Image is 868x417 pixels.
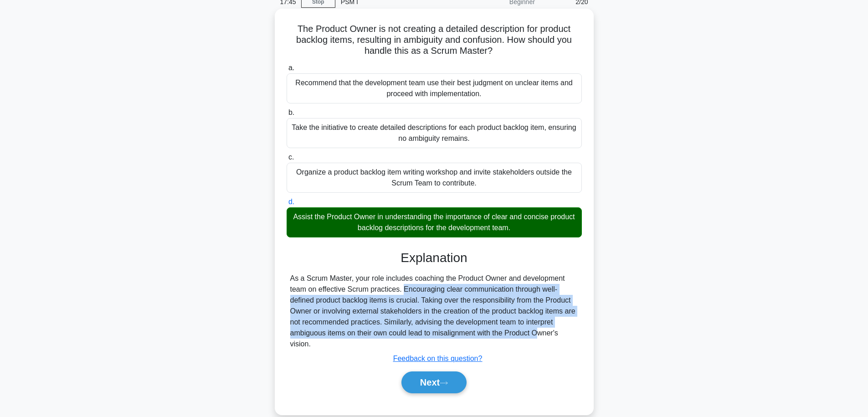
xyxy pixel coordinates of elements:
div: Recommend that the development team use their best judgment on unclear items and proceed with imp... [287,73,582,103]
div: Organize a product backlog item writing workshop and invite stakeholders outside the Scrum Team t... [287,163,582,193]
h3: Explanation [292,250,576,266]
div: Assist the Product Owner in understanding the importance of clear and concise product backlog des... [287,207,582,237]
button: Next [401,371,467,393]
div: Take the initiative to create detailed descriptions for each product backlog item, ensuring no am... [287,118,582,148]
span: d. [288,198,294,206]
h5: The Product Owner is not creating a detailed description for product backlog items, resulting in ... [286,23,583,57]
div: As a Scrum Master, your role includes coaching the Product Owner and development team on effectiv... [290,273,578,350]
span: a. [288,64,294,72]
a: Feedback on this question? [393,355,483,362]
span: c. [288,153,294,161]
span: b. [288,108,294,116]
